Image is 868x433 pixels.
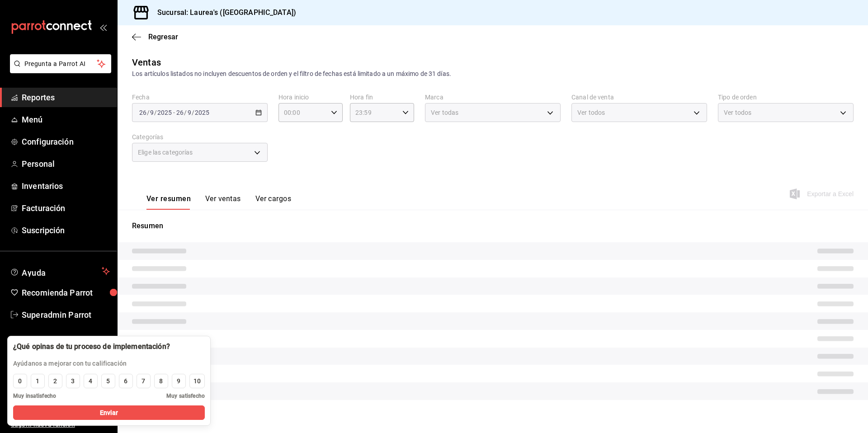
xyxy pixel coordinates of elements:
[138,148,193,157] span: Elige las categorías
[132,221,854,231] p: Resumen
[31,374,45,388] button: 1
[154,109,157,116] span: /
[177,377,180,386] div: 9
[205,194,241,210] button: Ver ventas
[22,266,98,277] span: Ayuda
[137,374,151,388] button: 7
[350,94,414,100] label: Hora fin
[132,56,161,69] div: Ventas
[106,377,110,386] div: 5
[425,94,561,100] label: Marca
[13,342,170,352] div: ¿Qué opinas de tu proceso de implementación?
[101,374,115,388] button: 5
[184,109,187,116] span: /
[6,66,111,75] a: Pregunta a Parrot AI
[18,377,22,386] div: 0
[22,309,110,321] span: Superadmin Parrot
[13,405,205,420] button: Enviar
[10,54,111,73] button: Pregunta a Parrot AI
[146,194,191,210] button: Ver resumen
[431,108,458,117] span: Ver todas
[139,109,147,116] input: --
[22,91,110,104] span: Reportes
[132,69,854,79] div: Los artículos listados no incluyen descuentos de orden y el filtro de fechas está limitado a un m...
[577,108,605,117] span: Ver todos
[13,374,27,388] button: 0
[53,377,57,386] div: 2
[132,94,268,100] label: Fecha
[173,109,175,116] span: -
[154,374,168,388] button: 8
[48,374,62,388] button: 2
[71,377,75,386] div: 3
[22,287,110,299] span: Recomienda Parrot
[157,109,172,116] input: ----
[193,377,201,386] div: 10
[89,377,92,386] div: 4
[22,180,110,192] span: Inventarios
[22,113,110,126] span: Menú
[66,374,80,388] button: 3
[194,109,210,116] input: ----
[36,377,39,386] div: 1
[24,59,97,69] span: Pregunta a Parrot AI
[150,109,154,116] input: --
[192,109,194,116] span: /
[172,374,186,388] button: 9
[22,224,110,236] span: Suscripción
[150,7,296,18] h3: Sucursal: Laurea's ([GEOGRAPHIC_DATA])
[147,109,150,116] span: /
[13,392,56,400] span: Muy insatisfecho
[187,109,192,116] input: --
[132,33,178,41] button: Regresar
[132,134,268,140] label: Categorías
[718,94,854,100] label: Tipo de orden
[278,94,343,100] label: Hora inicio
[176,109,184,116] input: --
[146,194,291,210] div: navigation tabs
[124,377,127,386] div: 6
[99,24,107,31] button: open_drawer_menu
[13,359,170,368] p: Ayúdanos a mejorar con tu calificación
[724,108,751,117] span: Ver todos
[22,136,110,148] span: Configuración
[22,158,110,170] span: Personal
[255,194,292,210] button: Ver cargos
[84,374,98,388] button: 4
[189,374,205,388] button: 10
[22,202,110,214] span: Facturación
[119,374,133,388] button: 6
[571,94,707,100] label: Canal de venta
[100,408,118,418] span: Enviar
[148,33,178,41] span: Regresar
[166,392,205,400] span: Muy satisfecho
[159,377,163,386] div: 8
[142,377,145,386] div: 7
